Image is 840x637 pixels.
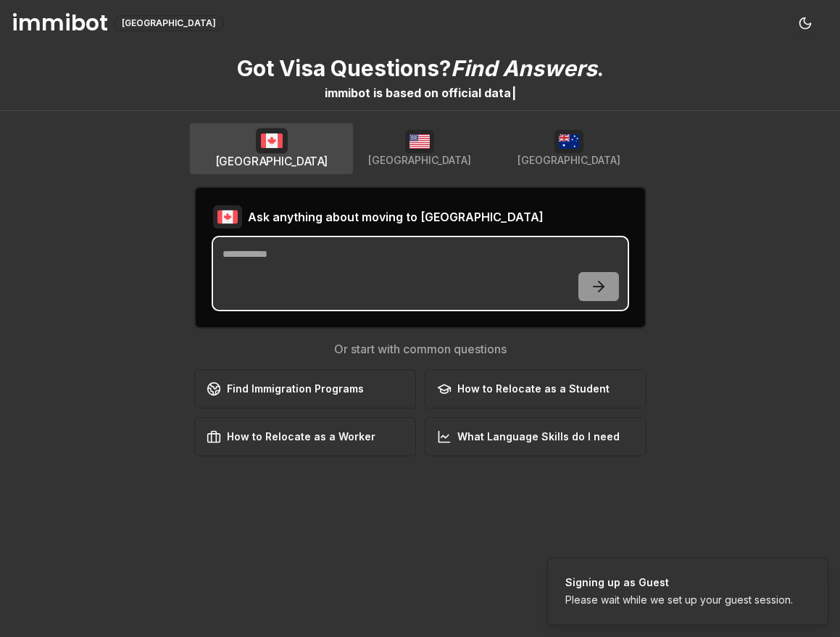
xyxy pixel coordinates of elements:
[213,205,242,229] img: Canada flag
[425,369,646,408] button: How to Relocate as a Student
[12,10,108,36] h1: immibot
[237,55,604,81] p: Got Visa Questions? .
[451,55,597,81] span: Find Answers
[437,430,620,444] div: What Language Skills do I need
[425,417,646,456] button: What Language Skills do I need
[207,430,375,444] div: How to Relocate as a Worker
[437,382,610,396] div: How to Relocate as a Student
[194,340,646,358] h3: Or start with common questions
[565,575,793,590] div: Signing up as Guest
[517,153,620,168] span: [GEOGRAPHIC_DATA]
[405,130,434,153] img: USA flag
[368,153,471,168] span: [GEOGRAPHIC_DATA]
[554,130,583,153] img: Australia flag
[248,208,544,226] h2: Ask anything about moving to [GEOGRAPHIC_DATA]
[512,86,516,100] span: |
[565,593,793,607] div: Please wait while we set up your guest session.
[194,417,416,456] button: How to Relocate as a Worker
[207,382,364,396] div: Find Immigration Programs
[255,128,287,153] img: Canada flag
[386,86,511,100] span: b a s e d o n o f f i c i a l d a t a
[194,369,416,408] button: Find Immigration Programs
[114,15,224,31] div: [GEOGRAPHIC_DATA]
[215,154,328,170] span: [GEOGRAPHIC_DATA]
[325,84,383,102] div: immibot is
